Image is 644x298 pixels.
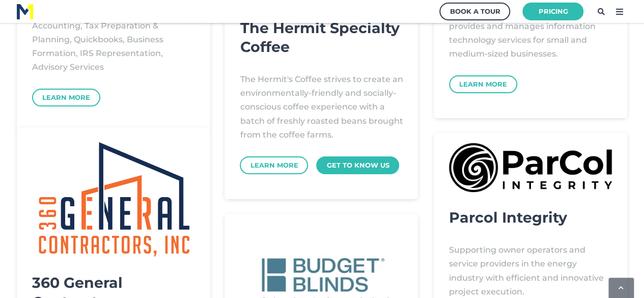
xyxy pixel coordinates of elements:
[32,5,195,74] p: Expert Accounting Services: Accounting, Tax Preparation & Planning, Quickbooks, Business Formatio...
[449,143,612,192] img: ABOUT US - PARCOLINTEGRITY
[449,7,596,59] span: Managed Service Provider that provides and manages information technology services for small and ...
[32,138,195,258] img: 360 contractors logo-1
[240,156,308,174] a: Learn More
[17,4,33,19] img: M1 Logo - Blue Letters - for Light Backgrounds-2
[450,5,500,18] div: Book a Tour
[449,245,604,296] span: Supporting owner operators and service providers in the energy industry with efficient and innova...
[449,75,517,93] a: Learn More
[522,3,583,20] a: Pricing
[316,156,399,174] a: Get to Know Us
[240,74,403,140] span: The Hermit's Coffee strives to create an environmentally-friendly and socially-conscious coffee e...
[439,3,510,20] a: Book a Tour
[240,18,403,57] h3: The Hermit Specialty Coffee
[449,208,612,227] h3: Parcol Integrity
[32,89,100,106] a: Learn More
